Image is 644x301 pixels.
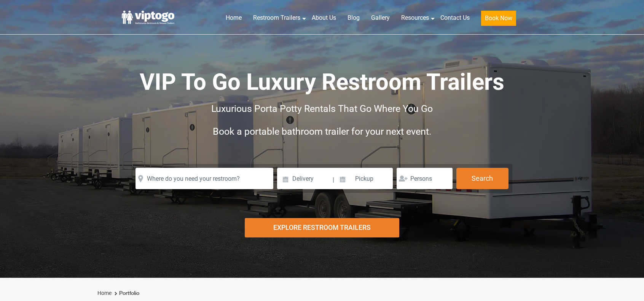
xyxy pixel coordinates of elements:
a: Blog [342,10,365,26]
span: Book a portable bathroom trailer for your next event. [213,126,432,137]
span: VIP To Go Luxury Restroom Trailers [140,68,504,96]
a: Home [220,10,247,26]
input: Where do you need your restroom? [135,168,273,189]
a: Gallery [365,10,395,26]
input: Pickup [335,168,393,189]
div: Explore Restroom Trailers [245,218,399,237]
span: | [333,168,334,192]
a: Resources [395,10,435,26]
a: Contact Us [435,10,475,26]
input: Delivery [277,168,332,189]
a: Restroom Trailers [247,10,306,26]
a: About Us [306,10,342,26]
input: Persons [397,168,453,189]
button: Search [456,168,509,189]
span: Luxurious Porta Potty Rentals That Go Where You Go [211,103,433,114]
a: Book Now [475,10,522,30]
a: Home [97,290,112,296]
button: Book Now [481,11,516,26]
li: Portfolio [113,289,139,298]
